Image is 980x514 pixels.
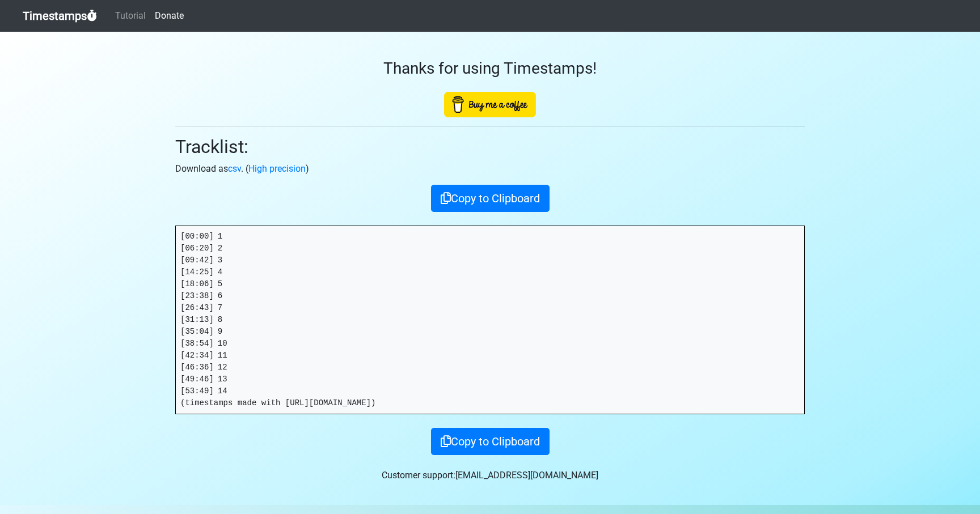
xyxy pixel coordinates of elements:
h2: Tracklist: [175,136,805,158]
p: Download as . ( ) [175,162,805,176]
a: High precision [248,163,306,174]
img: Buy Me A Coffee [444,92,536,117]
button: Copy to Clipboard [431,185,550,212]
a: Donate [150,5,188,27]
button: Copy to Clipboard [431,428,550,455]
h3: Thanks for using Timestamps! [175,59,805,78]
a: Timestamps [23,5,97,27]
a: Tutorial [111,5,150,27]
a: csv [228,163,241,174]
pre: [00:00] 1 [06:20] 2 [09:42] 3 [14:25] 4 [18:06] 5 [23:38] 6 [26:43] 7 [31:13] 8 [35:04] 9 [38:54]... [176,226,804,414]
iframe: Drift Widget Chat Controller [923,457,966,500]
